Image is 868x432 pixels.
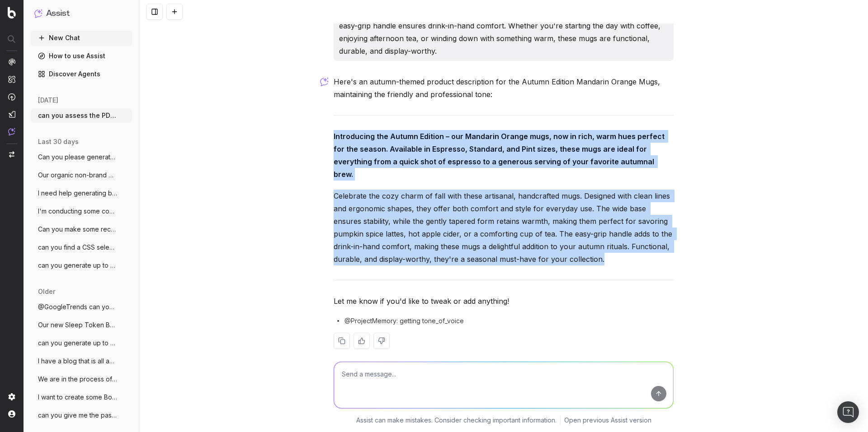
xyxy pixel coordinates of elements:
[334,295,674,307] p: Let me know if you'd like to tweak or add anything!
[38,243,118,252] span: can you find a CSS selector that will ex
[31,204,132,218] button: I'm conducting some competitor research
[31,258,132,273] button: can you generate up to 3 meta titles for
[38,375,118,384] span: We are in the process of developing a ne
[9,151,14,158] img: Switch project
[31,240,132,255] button: can you find a CSS selector that will ex
[34,9,42,18] img: Assist
[8,410,15,418] img: My account
[356,416,557,425] p: Assist can make mistakes. Consider checking important information.
[334,75,674,101] p: Here's an autumn-themed product description for the Autumn Edition Mandarin Orange Mugs, maintain...
[564,416,651,425] a: Open previous Assist version
[38,357,118,366] span: I have a blog that is all about Baby's F
[8,128,15,135] img: Assist
[837,401,859,423] div: Open Intercom Messenger
[31,67,132,81] a: Discover Agents
[31,222,132,237] button: Can you make some recommendations on how
[334,132,666,179] strong: Introducing the Autumn Edition – our Mandarin Orange mugs, now in rich, warm hues perfect for the...
[31,186,132,200] button: I need help generating blog ideas for ac
[8,7,16,19] img: Botify logo
[31,336,132,350] button: can you generate up to 2 meta descriptio
[38,171,118,180] span: Our organic non-brand CTR for our Mens C
[38,96,58,105] span: [DATE]
[8,75,15,83] img: Intelligence
[31,168,132,182] button: Our organic non-brand CTR for our Mens C
[38,225,118,234] span: Can you make some recommendations on how
[31,31,132,45] button: New Chat
[31,390,132,404] button: I want to create some Botify custom repo
[31,354,132,368] button: I have a blog that is all about Baby's F
[334,190,674,265] p: Celebrate the cozy charm of fall with these artisanal, handcrafted mugs. Designed with clean line...
[31,49,132,63] a: How to use Assist
[38,287,55,296] span: older
[38,189,118,198] span: I need help generating blog ideas for ac
[46,7,70,20] h1: Assist
[31,408,132,423] button: can you give me the past 90 days keyword
[38,261,118,270] span: can you generate up to 3 meta titles for
[8,393,15,400] img: Setting
[31,372,132,386] button: We are in the process of developing a ne
[38,207,118,216] span: I'm conducting some competitor research
[8,93,15,101] img: Activation
[38,321,118,330] span: Our new Sleep Token Band Tshirts are a m
[38,302,118,311] span: @GoogleTrends can you analyse google tre
[38,411,118,420] span: can you give me the past 90 days keyword
[8,58,15,65] img: Analytics
[320,77,329,86] img: Botify assist logo
[38,153,118,162] span: Can you please generate me a blog post a
[34,7,128,20] button: Assist
[38,137,79,146] span: last 30 days
[8,111,15,118] img: Studio
[31,108,132,123] button: can you assess the PDP content and repli
[344,316,464,325] span: @ProjectMemory: getting tone_of_voice
[38,111,118,120] span: can you assess the PDP content and repli
[31,300,132,314] button: @GoogleTrends can you analyse google tre
[38,393,118,402] span: I want to create some Botify custom repo
[31,318,132,332] button: Our new Sleep Token Band Tshirts are a m
[31,150,132,164] button: Can you please generate me a blog post a
[38,339,118,348] span: can you generate up to 2 meta descriptio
